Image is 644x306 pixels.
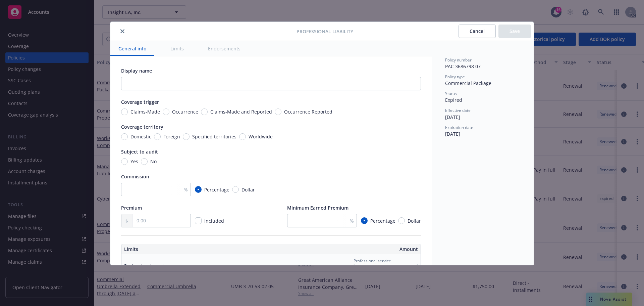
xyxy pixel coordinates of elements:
span: Professional service [354,258,391,264]
input: Specified territories [183,133,190,140]
input: Percentage [195,186,202,193]
button: Cancel [459,25,496,38]
span: Occurrence Reported [284,108,332,115]
span: No [150,158,157,165]
span: Subject to audit [121,148,158,155]
button: Endorsements [200,41,249,56]
span: Dollar [241,186,255,193]
span: Percentage [204,186,229,193]
span: Coverage territory [121,124,163,130]
input: No [141,158,148,165]
span: % [184,186,188,193]
div: Professional service [124,262,169,269]
span: Claims-Made [130,108,160,115]
button: General info [110,41,154,56]
span: Included [204,218,224,224]
span: Commercial Package [445,80,491,86]
span: [DATE] [445,131,460,137]
span: Yes [130,158,138,165]
input: Occurrence Reported [275,108,281,115]
input: Claims-Made [121,108,128,115]
span: PAC 3686798 07 [445,63,481,70]
span: Status [445,91,457,96]
span: Effective date [445,107,471,113]
input: Worldwide [239,133,246,140]
span: Worldwide [249,133,273,140]
input: Percentage [361,217,368,224]
span: Domestic [130,133,151,140]
span: Specified territories [192,133,236,140]
input: Dollar [398,217,405,224]
button: Limits [162,41,192,56]
span: Policy number [445,57,472,63]
span: Coverage trigger [121,99,159,105]
input: Claims-Made and Reported [201,108,208,115]
input: 0.00 [132,214,191,227]
span: Expiration date [445,125,473,130]
span: % [350,217,354,224]
button: close [118,27,126,35]
span: Percentage [370,217,395,224]
span: [DATE] [445,114,460,120]
span: Minimum Earned Premium [287,205,348,211]
span: Display name [121,68,152,74]
input: Foreign [154,133,161,140]
input: Occurrence [163,108,169,115]
span: Commission [121,173,149,180]
input: Yes [121,158,128,165]
span: Dollar [408,217,421,224]
span: Expired [445,97,462,103]
span: Occurrence [172,108,198,115]
span: Claims-Made and Reported [210,108,272,115]
input: Dollar [232,186,239,193]
span: Foreign [163,133,180,140]
span: Professional Liability [297,28,353,35]
th: Limits [121,244,241,254]
span: Policy type [445,74,465,80]
input: Domestic [121,133,128,140]
span: Premium [121,205,142,211]
th: Amount [274,244,421,254]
